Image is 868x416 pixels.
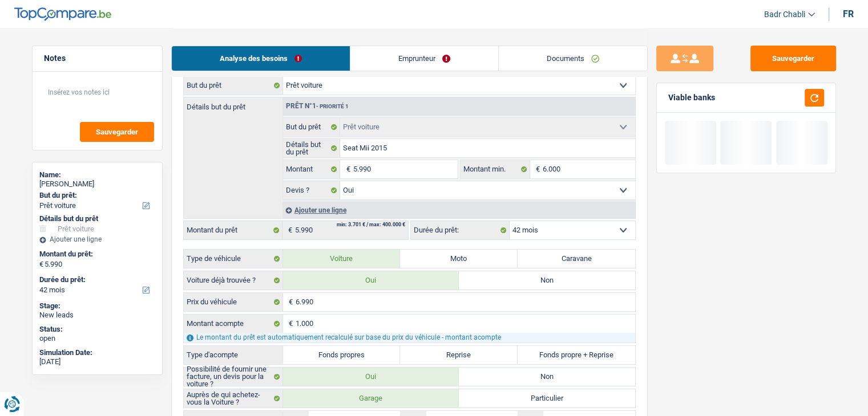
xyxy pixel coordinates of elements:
label: Détails but du prêt [283,139,341,157]
label: Possibilité de fournir une facture, un devis pour la voiture ? [184,368,283,386]
label: Voiture déjà trouvée ? [184,271,283,289]
div: Ajouter une ligne [282,202,635,218]
label: But du prêt [184,76,283,95]
div: [PERSON_NAME] [39,180,155,189]
div: Viable banks [668,93,715,103]
div: [DATE] [39,357,155,366]
label: But du prêt: [39,191,153,200]
div: Ajouter une ligne [39,235,155,243]
span: € [282,221,295,239]
div: New leads [39,311,155,320]
label: Durée du prêt: [39,275,153,284]
label: Garage [283,389,459,407]
label: Reprise [400,346,518,364]
div: min: 3.701 € / max: 400.000 € [337,222,405,227]
label: Montant du prêt: [39,250,153,259]
div: Simulation Date: [39,348,155,357]
a: Emprunteur [350,46,498,71]
label: Durée du prêt: [411,221,510,239]
label: Caravane [518,250,635,268]
button: Sauvegarder [80,122,154,142]
label: Devis ? [283,181,341,199]
span: € [283,315,296,333]
h5: Notes [44,54,151,63]
label: Détails but du prêt [184,97,282,111]
label: Type d'acompte [184,346,283,364]
div: Status: [39,325,155,334]
label: Prix du véhicule [184,293,283,311]
span: Sauvegarder [96,128,138,136]
button: Sauvegarder [750,46,836,71]
label: Auprès de qui achetez-vous la Voiture ? [184,389,283,407]
label: Moto [400,250,518,268]
span: € [283,293,296,311]
div: Le montant du prêt est automatiquement recalculé sur base du prix du véhicule - montant acompte [184,333,635,342]
div: Name: [39,170,155,180]
img: TopCompare Logo [14,7,111,21]
a: Badr Chabli [755,5,815,24]
label: Fonds propres [283,346,401,364]
label: Non [459,271,635,289]
label: Fonds propre + Reprise [518,346,635,364]
label: Type de véhicule [184,250,283,268]
label: But du prêt [283,118,341,136]
span: € [39,260,43,269]
label: Montant [283,160,341,178]
div: open [39,334,155,343]
div: Détails but du prêt [39,214,155,223]
label: Oui [283,271,459,289]
label: Montant acompte [184,315,283,333]
label: Montant min. [461,160,530,178]
label: Voiture [283,250,401,268]
label: Montant du prêt [184,221,282,239]
div: fr [843,9,854,19]
div: Prêt n°1 [283,103,352,110]
label: Particulier [459,389,635,407]
span: € [530,160,543,178]
label: Oui [283,368,459,386]
span: Badr Chabli [764,10,805,19]
a: Documents [499,46,647,71]
a: Analyse des besoins [172,46,350,71]
span: - Priorité 1 [316,103,349,109]
div: Stage: [39,301,155,311]
span: € [340,160,353,178]
label: Non [459,368,635,386]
